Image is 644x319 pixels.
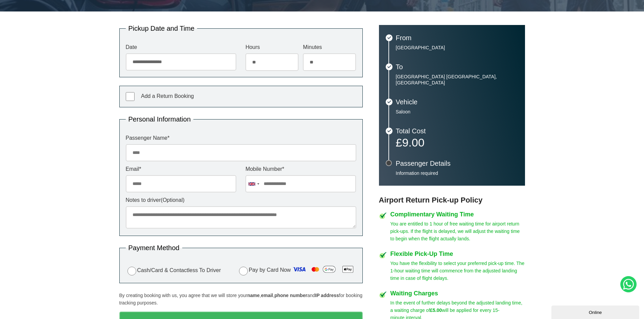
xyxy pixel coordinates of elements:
[390,211,525,217] h4: Complimentary Waiting Time
[126,92,135,101] input: Add a Return Booking
[126,266,221,275] label: Cash/Card & Contactless To Driver
[390,220,525,242] p: You are entitled to 1 hour of free waiting time for airport return pick-ups. If the flight is del...
[396,138,518,147] p: £
[126,45,236,50] label: Date
[396,109,518,115] p: Saloon
[126,25,197,32] legend: Pickup Date and Time
[315,293,339,298] strong: IP address
[551,304,641,319] iframe: chat widget
[245,166,356,172] label: Mobile Number
[126,116,194,123] legend: Personal Information
[390,290,525,296] h4: Waiting Charges
[247,293,260,298] strong: name
[126,244,182,251] legend: Payment Method
[246,176,261,192] div: United Kingdom: +44
[396,74,518,86] p: [GEOGRAPHIC_DATA] [GEOGRAPHIC_DATA], [GEOGRAPHIC_DATA]
[237,264,356,277] label: Pay by Card Now
[127,267,136,275] input: Cash/Card & Contactless To Driver
[126,166,236,172] label: Email
[396,160,518,167] h3: Passenger Details
[396,128,518,134] h3: Total Cost
[141,93,194,99] span: Add a Return Booking
[396,45,518,51] p: [GEOGRAPHIC_DATA]
[275,293,307,298] strong: phone number
[239,267,248,275] input: Pay by Card Now
[126,135,356,141] label: Passenger Name
[161,197,185,203] span: (Optional)
[245,45,299,50] label: Hours
[402,136,424,149] span: 9.00
[396,34,518,41] h3: From
[261,293,273,298] strong: email
[126,197,356,203] label: Notes to driver
[390,260,525,282] p: You have the flexibility to select your preferred pick-up time. The 1-hour waiting time will comm...
[390,251,525,257] h4: Flexible Pick-Up Time
[119,292,363,307] p: By creating booking with us, you agree that we will store your , , and for booking tracking purpo...
[396,63,518,70] h3: To
[379,196,525,205] h3: Airport Return Pick-up Policy
[396,99,518,105] h3: Vehicle
[396,170,518,176] p: Information required
[303,45,356,50] label: Minutes
[430,308,442,313] strong: £5.00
